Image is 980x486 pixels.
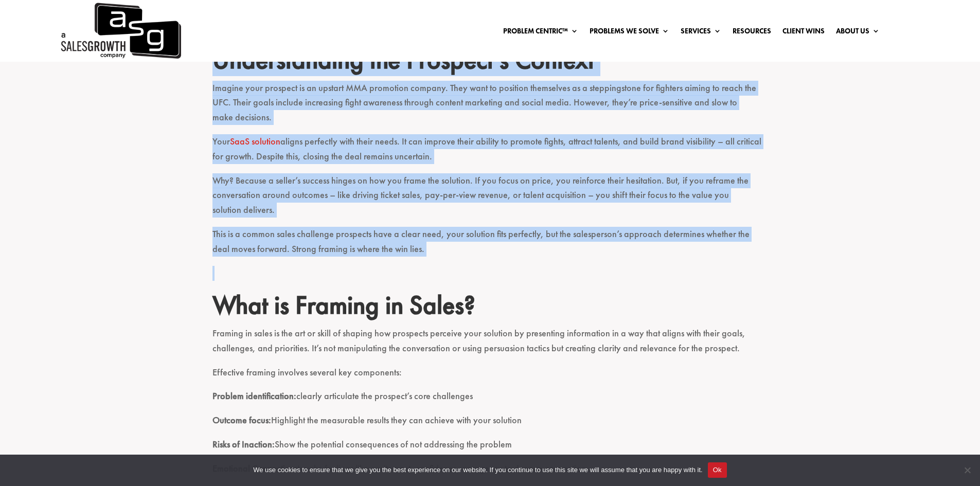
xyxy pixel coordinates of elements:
button: Ok [708,462,727,478]
a: Resources [733,27,771,39]
a: Problems We Solve [590,27,669,39]
strong: Problem identification: [212,390,296,402]
p: Framing in sales is the art or skill of shaping how prospects perceive your solution by presentin... [212,326,768,365]
p: This is a common sales challenge prospects have a clear need, your solution fits perfectly, but t... [212,227,768,266]
span: No [962,465,972,475]
strong: Outcome focus: [212,414,271,426]
a: Services [681,27,721,39]
p: Show the potential consequences of not addressing the problem [212,437,768,461]
h2: Understanding the Prospect’s Context [212,44,768,80]
a: About Us [836,27,880,39]
p: Highlight the measurable results they can achieve with your solution [212,413,768,437]
a: Problem Centric™ [503,27,578,39]
p: clearly articulate the prospect’s core challenges [212,389,768,413]
h2: What is Framing in Sales? [212,290,768,326]
p: Your aligns perfectly with their needs. It can improve their ability to promote fights, attract t... [212,134,768,173]
p: Imagine your prospect is an upstart MMA promotion company. They want to position themselves as a ... [212,81,768,134]
p: Effective framing involves several key components: [212,365,768,389]
a: SaaS solution [230,135,280,147]
strong: Risks of Inaction: [212,438,275,450]
span: We use cookies to ensure that we give you the best experience on our website. If you continue to ... [253,465,702,475]
p: Why? Because a seller’s success hinges on how you frame the solution. If you focus on price, you ... [212,173,768,227]
a: Client Wins [782,27,825,39]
